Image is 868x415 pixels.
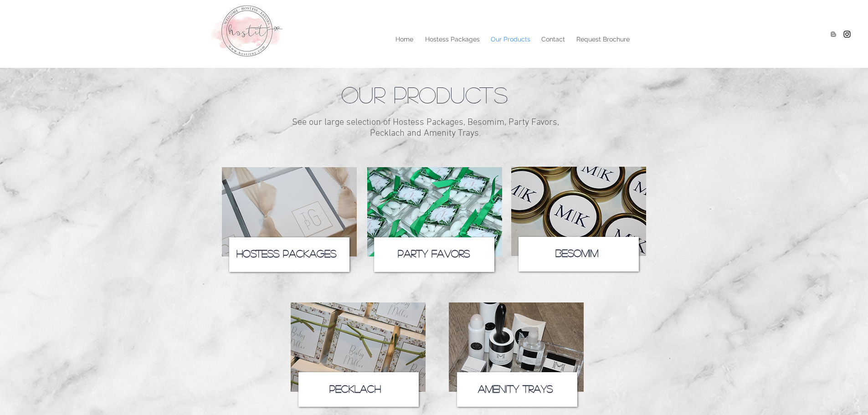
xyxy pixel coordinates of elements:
[537,32,570,46] p: Contact
[391,32,418,46] p: Home
[292,117,559,139] span: See our large selection of Hostess Packages, Besomim, Party Favors, Pecklach and Amenity Trays.
[329,384,381,394] a: Pecklach
[291,302,426,392] img: IMG_7991.JPG
[511,167,646,256] img: IMG_4749.JPG
[421,32,484,46] p: Hostess Packages
[398,248,470,258] a: Party Favors
[341,83,508,106] span: Our Products
[829,30,838,39] img: Blogger
[449,302,584,392] img: IMG_3288_edited.jpg
[486,32,535,46] p: Our Products
[389,32,419,46] a: Home
[570,32,636,46] a: Request Brochure
[572,32,634,46] p: Request Brochure
[478,384,553,394] a: Amenity Trays
[252,32,636,46] nav: Site
[485,32,535,46] a: Our Products
[535,32,570,46] a: Contact
[555,248,598,258] a: Besomim
[222,167,357,256] img: IMG_2054.JPG
[419,32,485,46] a: Hostess Packages
[842,30,852,39] img: Hostitny
[236,248,336,258] a: Hostess Packages
[829,30,852,39] ul: Social Bar
[367,167,502,256] img: IMG_1662 (2).jpg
